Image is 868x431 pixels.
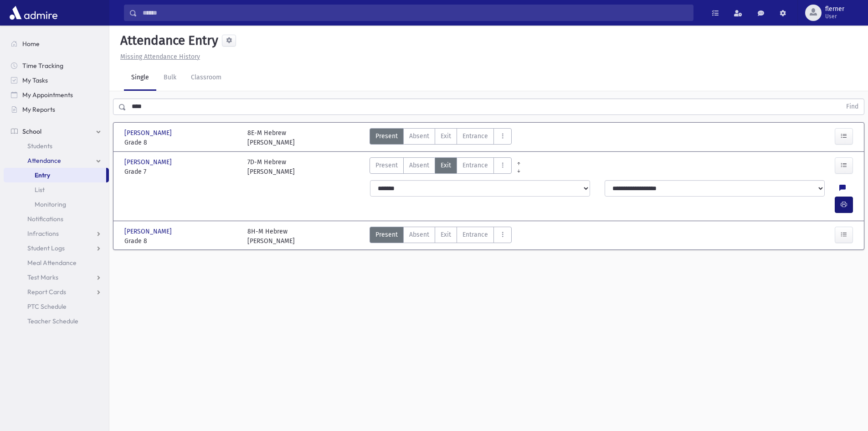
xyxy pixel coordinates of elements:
a: Monitoring [4,197,109,212]
a: Single [124,65,156,91]
span: Entrance [462,230,488,239]
span: Home [22,40,40,48]
div: AttTypes [370,128,512,147]
span: [PERSON_NAME] [124,128,174,138]
span: Teacher Schedule [27,317,78,325]
a: Entry [4,168,106,182]
span: Entry [35,171,50,179]
img: AdmirePro [7,4,60,22]
span: Notifications [27,215,63,223]
span: Time Tracking [22,62,63,70]
span: List [35,186,45,194]
div: 8H-M Hebrew [PERSON_NAME] [247,227,295,246]
span: flerner [825,5,844,13]
span: School [22,127,41,135]
input: Search [137,5,693,21]
span: Attendance [27,156,61,165]
span: Absent [409,131,429,141]
span: Student Logs [27,244,65,252]
a: Attendance [4,153,109,168]
a: Missing Attendance History [117,53,200,61]
div: AttTypes [370,157,512,177]
a: My Tasks [4,73,109,88]
span: PTC Schedule [27,302,67,311]
a: PTC Schedule [4,299,109,314]
a: Test Marks [4,270,109,285]
a: Report Cards [4,285,109,299]
u: Missing Attendance History [120,53,200,61]
span: Entrance [462,131,488,141]
a: List [4,182,109,197]
a: Student Logs [4,241,109,255]
a: My Reports [4,102,109,117]
span: Infractions [27,229,59,238]
span: Absent [409,230,429,239]
span: My Appointments [22,91,73,99]
a: Bulk [156,65,184,91]
span: [PERSON_NAME] [124,227,174,236]
span: Exit [441,131,451,141]
span: Present [375,161,398,170]
a: Notifications [4,212,109,226]
span: Students [27,142,52,150]
span: Present [375,230,398,239]
span: My Tasks [22,76,48,84]
a: Infractions [4,226,109,241]
button: Find [841,99,864,114]
a: Classroom [184,65,229,91]
a: Teacher Schedule [4,314,109,328]
div: 7D-M Hebrew [PERSON_NAME] [247,157,295,177]
div: 8E-M Hebrew [PERSON_NAME] [247,128,295,147]
span: Test Marks [27,273,58,281]
span: Exit [441,161,451,170]
span: Report Cards [27,288,66,296]
span: Grade 8 [124,138,238,147]
a: Home [4,36,109,51]
span: [PERSON_NAME] [124,157,174,167]
a: Students [4,139,109,153]
span: Exit [441,230,451,239]
div: AttTypes [370,227,512,246]
h5: Attendance Entry [117,33,218,48]
span: Present [375,131,398,141]
a: Meal Attendance [4,255,109,270]
span: User [825,13,844,20]
span: Grade 8 [124,236,238,246]
span: My Reports [22,105,55,114]
span: Monitoring [35,200,66,208]
span: Meal Attendance [27,259,77,267]
span: Entrance [462,161,488,170]
span: Grade 7 [124,167,238,177]
span: Absent [409,161,429,170]
a: My Appointments [4,88,109,102]
a: Time Tracking [4,58,109,73]
a: School [4,124,109,139]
